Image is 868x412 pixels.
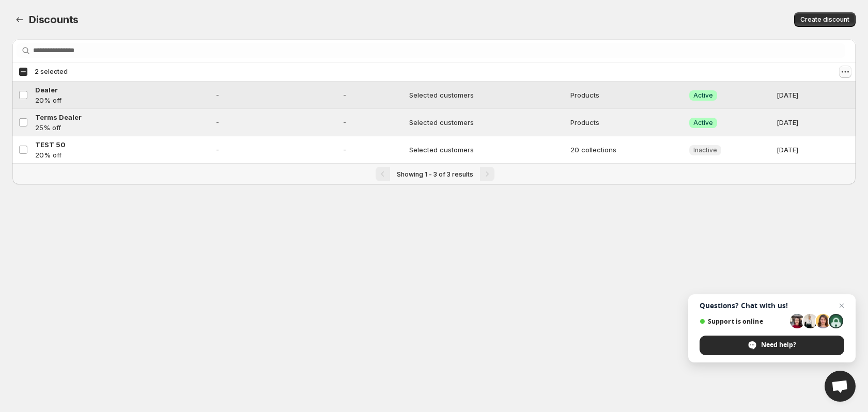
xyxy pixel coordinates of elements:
span: Active [693,119,713,127]
span: Dealer [35,86,58,94]
a: Dealer [35,85,149,95]
span: Need help? [700,336,844,355]
span: Support is online [700,318,786,325]
button: Create discount [794,12,856,27]
span: Terms Dealer [35,113,82,121]
td: [DATE] [773,109,856,136]
span: - [286,90,403,100]
span: Discounts [29,13,79,26]
a: TEST 50 [35,139,149,150]
td: Selected customers [406,109,567,136]
td: [DATE] [773,136,856,164]
button: Back to dashboard [12,12,27,27]
td: Selected customers [406,82,567,109]
button: Actions [839,66,851,78]
span: - [286,117,403,128]
span: Inactive [693,146,717,154]
a: Terms Dealer [35,112,149,122]
span: - [155,145,280,155]
a: Open chat [825,371,856,402]
span: - [155,90,280,100]
p: 25% off [35,122,149,133]
span: - [155,117,280,128]
td: Products [567,82,686,109]
span: Questions? Chat with us! [700,302,844,310]
nav: Pagination [12,163,856,184]
span: - [286,145,403,155]
span: Showing 1 - 3 of 3 results [397,170,473,178]
span: Active [693,91,713,100]
p: 20% off [35,150,149,160]
td: Products [567,109,686,136]
span: Create discount [800,15,849,24]
td: [DATE] [773,82,856,109]
td: 20 collections [567,136,686,164]
span: 2 selected [35,68,68,76]
span: TEST 50 [35,140,66,149]
p: 20% off [35,95,149,105]
span: Need help? [761,340,796,350]
td: Selected customers [406,136,567,164]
